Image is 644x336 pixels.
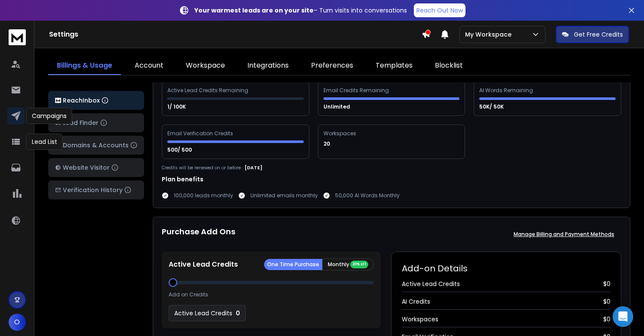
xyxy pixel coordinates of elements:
p: Unlimited [324,103,351,110]
p: Unlimited emails monthly [250,192,318,199]
p: Credits will be renewed on or before : [162,165,243,171]
div: Lead List [26,134,63,150]
span: $ 0 [603,315,610,324]
span: Active Lead Credits [402,280,460,288]
a: Blocklist [426,57,471,75]
button: One Time Purchase [264,259,322,270]
p: Active Lead Credits [174,309,232,317]
span: Workspaces [402,315,438,324]
button: Verification History [48,180,144,199]
p: Active Lead Credits [169,259,238,270]
button: Get Free Credits [556,26,629,43]
p: My Workspace [465,30,515,39]
a: Integrations [239,57,297,75]
p: Manage Billing and Payment Methods [514,231,614,238]
span: $ 0 [603,280,610,288]
p: 50K/ 50K [479,103,505,110]
a: Templates [367,57,421,75]
button: Manage Billing and Payment Methods [507,226,621,243]
p: 100,000 leads monthly [174,192,233,199]
div: Email Credits Remaining [324,87,390,94]
p: 20 [324,140,331,147]
h1: Plan benefits [162,175,621,184]
div: Email Verification Credits [167,130,234,137]
span: $ 0 [603,297,610,306]
strong: Your warmest leads are on your site [194,6,314,15]
p: 500/ 500 [167,146,193,153]
h1: Purchase Add Ons [162,226,235,243]
div: Open Intercom Messenger [613,306,633,327]
a: Account [126,57,172,75]
button: Lead Finder [48,113,144,132]
button: Monthly 20% off [322,258,374,271]
a: Workspace [177,57,234,75]
span: AI Credits [402,297,430,306]
p: Reach Out Now [416,6,463,15]
div: Campaigns [26,108,72,124]
img: logo [9,29,26,45]
img: logo [55,98,61,103]
p: [DATE] [245,164,262,171]
p: Add on Credits [169,291,208,298]
div: 20% off [350,261,368,268]
button: ReachInbox [48,91,144,110]
p: 50,000 AI Words Monthly [335,192,400,199]
a: Reach Out Now [414,3,465,17]
p: 1/ 100K [167,103,187,110]
button: O [9,314,26,331]
h2: Add-on Details [402,262,610,274]
button: Domains & Accounts [48,136,144,155]
div: Workspaces [324,130,357,137]
div: AI Words Remaining [479,87,534,94]
div: Active Lead Credits Remaining [167,87,250,94]
h1: Settings [49,29,422,40]
p: Get Free Credits [574,30,623,39]
a: Billings & Usage [48,57,121,75]
a: Preferences [302,57,362,75]
button: Website Visitor [48,158,144,177]
p: 0 [236,309,240,317]
p: – Turn visits into conversations [194,6,407,15]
